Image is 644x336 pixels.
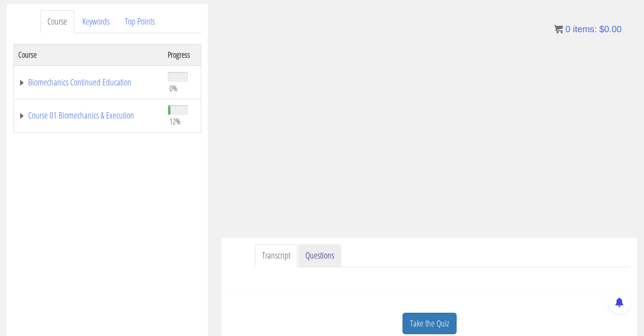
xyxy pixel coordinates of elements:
a: Keywords [75,10,117,33]
a: Course 01 Biomechanics & Execution [18,111,159,120]
a: Top Points [118,10,162,33]
span: $ [599,24,604,34]
span: 0% [169,83,178,93]
img: icon11.png [554,25,563,34]
span: items: [573,24,597,34]
a: Course [40,10,74,33]
a: Take the Quiz [402,313,457,335]
a: Biomechanics Continued Education [18,78,159,87]
bdi: 0.00 [599,24,622,34]
a: Questions [298,244,341,267]
span: 12% [169,116,181,126]
a: Transcript [255,244,297,267]
th: Progress [163,44,201,65]
th: Course [14,44,164,65]
span: 0 [565,24,570,34]
a: 0 items: $0.00 [554,24,622,34]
